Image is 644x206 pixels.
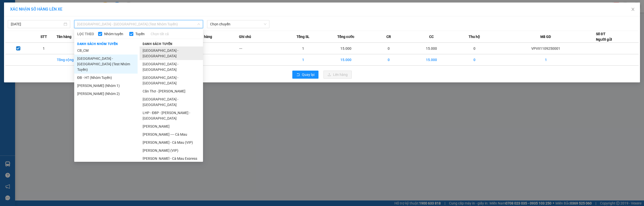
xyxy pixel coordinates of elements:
[453,54,496,66] td: 0
[367,43,410,54] td: 0
[11,21,63,27] input: 11/09/2025
[41,34,47,39] span: STT
[626,3,640,17] button: Close
[140,42,176,46] span: Danh sách tuyến
[410,43,453,54] td: 15.000
[337,34,354,39] span: Tổng cước
[140,60,203,74] li: [GEOGRAPHIC_DATA] - [GEOGRAPHIC_DATA]
[410,54,453,66] td: 15.000
[140,87,203,95] li: Cần Thơ - [PERSON_NAME]
[57,54,99,66] td: Tổng cộng
[140,109,203,122] li: LHP - ĐBP - [PERSON_NAME] - [GEOGRAPHIC_DATA]
[496,54,596,66] td: 1
[239,43,282,54] td: ---
[31,43,57,54] td: 1
[74,82,138,90] li: [PERSON_NAME] (Nhóm 1)
[210,20,266,28] span: Chọn chuyến
[596,31,612,42] div: Số ĐT Người gửi
[292,71,318,79] button: rollbackQuay lại
[325,54,367,66] td: 15.000
[140,122,203,130] li: [PERSON_NAME]
[631,7,635,11] span: close
[297,34,309,39] span: Tổng SL
[296,73,300,77] span: rollback
[151,31,169,37] a: Chọn tất cả
[196,34,212,39] span: Loại hàng
[140,74,203,87] li: [GEOGRAPHIC_DATA] - [GEOGRAPHIC_DATA]
[496,43,596,54] td: VPVII1109250001
[102,31,125,37] span: Nhóm tuyến
[57,34,71,39] span: Tên hàng
[77,31,94,37] span: LỌC THEO
[10,7,62,12] span: XÁC NHẬN SỐ HÀNG LÊN XE
[140,130,203,138] li: [PERSON_NAME] ---- Cà Mau
[140,95,203,109] li: [GEOGRAPHIC_DATA] - [GEOGRAPHIC_DATA]
[197,23,200,26] span: down
[140,138,203,146] li: [PERSON_NAME] - Cà Mau (VIP)
[282,43,325,54] td: 1
[196,43,239,54] td: ---
[74,74,138,82] li: ĐB - HT (Nhóm Tuyến)
[302,72,314,77] span: Quay lại
[453,43,496,54] td: 0
[74,46,138,55] li: CB_CM
[133,31,147,37] span: Tuyến
[469,34,480,39] span: Thu hộ
[386,34,391,39] span: CR
[367,54,410,66] td: 0
[540,34,551,39] span: Mã GD
[239,34,251,39] span: Ghi chú
[325,43,367,54] td: 15.000
[74,55,138,74] li: [GEOGRAPHIC_DATA] - [GEOGRAPHIC_DATA] (Test Nhóm Tuyến)
[282,54,325,66] td: 1
[324,71,352,79] button: uploadLên hàng
[140,46,203,60] li: [GEOGRAPHIC_DATA] - [GEOGRAPHIC_DATA]
[140,146,203,154] li: [PERSON_NAME] (VIP)
[74,42,121,46] span: Danh sách nhóm tuyến
[429,34,434,39] span: CC
[74,90,138,98] li: [PERSON_NAME] (Nhóm 2)
[77,20,200,28] span: Điện Biên - Hà Tiên (Test Nhóm Tuyến)
[140,154,203,163] li: [PERSON_NAME] - Cà Mau Express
